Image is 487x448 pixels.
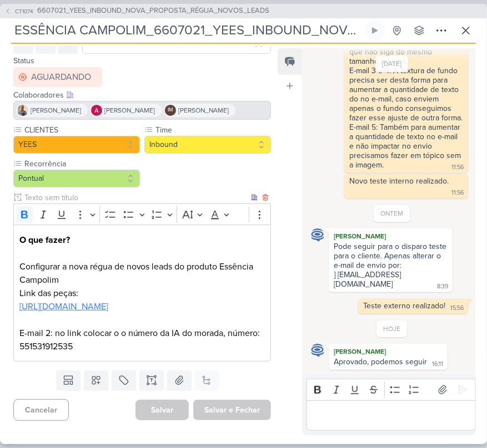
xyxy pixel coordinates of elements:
[363,301,445,310] div: Teste externo realizado!
[349,176,449,186] div: Novo teste interno realizado.
[13,136,140,154] button: YEES
[19,235,70,246] strong: O que fazer?
[13,225,271,362] div: Editor editing area: main
[13,56,34,65] label: Status
[370,26,379,35] div: Ligar relógio
[19,301,108,312] a: [URL][DOMAIN_NAME]
[349,123,463,170] div: E-mail 5: Também para aumentar a quantidade de texto no e-mail e não impactar no envio precisamos...
[451,163,464,172] div: 11:56
[31,105,81,115] span: [PERSON_NAME]
[451,189,464,197] div: 11:56
[19,233,265,353] p: Configurar a nova régua de novos leads do produto Essência Campolim Link das peças: E-mail 2: no ...
[331,231,450,242] div: [PERSON_NAME]
[349,66,463,123] div: E-mail 3 e 4: A textura de fundo precisa ser desta forma para aumentar a quantidade de texto do n...
[23,124,140,136] label: CLIENTES
[13,67,102,87] button: AGUARDANDO
[11,21,363,40] input: Kard Sem Título
[307,379,476,400] div: Editor toolbar
[307,400,476,431] div: Editor editing area: main
[178,105,229,115] span: [PERSON_NAME]
[165,105,176,116] div: Isabella Machado Guimarães
[450,304,464,313] div: 15:56
[311,228,324,242] img: Caroline Traven De Andrade
[334,357,427,366] div: Aprovado, podemos seguir
[104,105,155,115] span: [PERSON_NAME]
[13,170,140,187] button: Pontual
[168,108,173,113] p: IM
[311,344,324,357] img: Caroline Traven De Andrade
[144,136,271,154] button: Inbound
[13,399,69,421] button: Cancelar
[13,89,271,101] div: Colaboradores
[23,158,140,170] label: Recorrência
[331,346,445,357] div: [PERSON_NAME]
[154,124,271,136] label: Time
[17,105,28,116] img: Iara Santos
[91,105,102,116] img: Alessandra Gomes
[31,70,91,84] div: AGUARDANDO
[13,203,271,225] div: Editor toolbar
[334,270,401,289] div: ] [EMAIL_ADDRESS][DOMAIN_NAME]
[432,360,443,369] div: 16:11
[437,282,448,291] div: 8:39
[334,242,448,270] div: Pode seguir para o disparo teste para o cliente. Apenas alterar o e-mail de envio por:
[22,192,249,203] input: Texto sem título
